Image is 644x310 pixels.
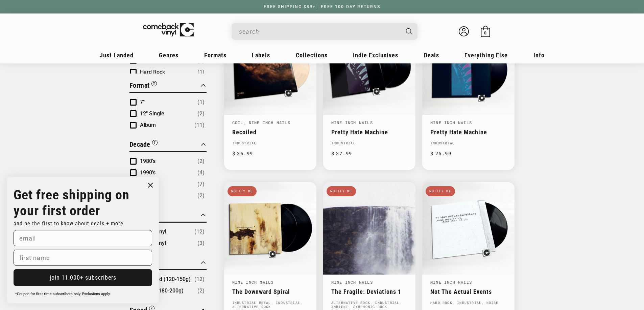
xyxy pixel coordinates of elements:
[194,228,205,236] span: Number of products: (12)
[197,110,205,118] span: Number of products: (2)
[15,292,111,296] span: *Coupon for first-time subscribers only. Exclusions apply.
[430,279,472,285] a: Nine Inch Nails
[140,110,164,117] span: 12" Single
[14,230,152,246] input: email
[430,288,506,295] a: Not The Actual Events
[232,23,418,40] div: Search
[353,52,398,59] span: Indie Exclusives
[194,275,205,283] span: Number of products: (12)
[129,140,150,148] span: Decade
[232,288,308,295] a: The Downward Spiral
[331,279,373,285] a: Nine Inch Nails
[484,30,486,35] span: 0
[14,187,129,219] strong: Get free shipping on your first order
[197,192,205,200] span: Number of products: (2)
[232,120,243,125] a: Coil
[129,80,157,92] button: Filter by Format
[464,52,508,59] span: Everything Else
[197,169,205,177] span: Number of products: (4)
[140,122,156,128] span: Album
[252,52,270,59] span: Labels
[296,52,328,59] span: Collections
[129,139,158,151] button: Filter by Decade
[257,4,387,9] a: FREE SHIPPING $89+ | FREE 100-DAY RETURNS
[331,120,373,125] a: Nine Inch Nails
[145,180,156,190] button: Close dialog
[140,169,156,176] span: 1990's
[129,81,150,89] span: Format
[430,129,506,136] a: Pretty Hate Machine
[533,52,545,59] span: Info
[430,120,472,125] a: Nine Inch Nails
[100,52,134,59] span: Just Landed
[197,98,205,106] span: Number of products: (1)
[400,23,418,40] button: Search
[14,269,152,286] button: join 11,000+ subscribers
[197,287,205,295] span: Number of products: (2)
[140,69,165,75] span: Hard Rock
[331,288,407,295] a: The Fragile: Deviations 1
[159,52,178,59] span: Genres
[14,250,152,266] input: first name
[424,52,439,59] span: Deals
[232,279,274,285] a: Nine Inch Nails
[194,121,205,129] span: Number of products: (11)
[140,99,145,105] span: 7"
[140,158,156,164] span: 1980's
[197,239,205,247] span: Number of products: (3)
[197,157,205,165] span: Number of products: (2)
[204,52,226,59] span: Formats
[239,25,399,38] input: When autocomplete results are available use up and down arrows to review and enter to select
[197,180,205,188] span: Number of products: (7)
[197,68,205,76] span: Number of products: (1)
[243,120,290,125] a: , Nine Inch Nails
[331,129,407,136] a: Pretty Hate Machine
[232,129,308,136] a: Recoiled
[14,220,123,227] span: and be the first to know about deals + more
